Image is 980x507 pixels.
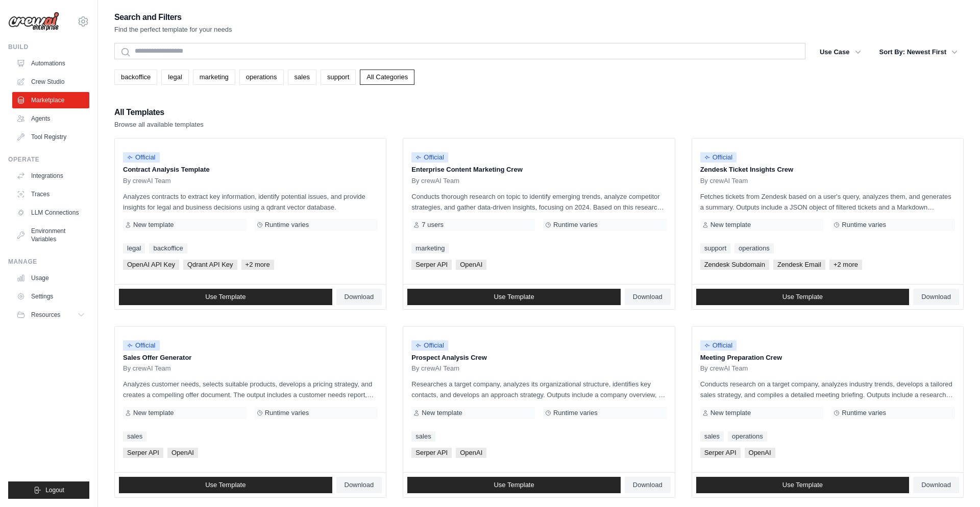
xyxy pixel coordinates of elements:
span: Runtime varies [842,409,886,417]
button: Logout [8,481,89,499]
a: Marketplace [12,92,89,108]
span: New template [422,409,462,417]
img: Logo [8,12,59,31]
a: marketing [411,243,449,253]
p: Find the perfect template for your needs [114,25,232,35]
a: Use Template [696,477,910,493]
span: Official [123,340,160,351]
p: Meeting Preparation Crew [700,353,955,363]
a: operations [734,243,774,253]
span: Logout [45,486,64,494]
h2: All Templates [114,105,204,120]
span: Resources [31,311,60,319]
p: Conducts thorough research on topic to identify emerging trends, analyze competitor strategies, a... [411,191,666,213]
span: Download [345,293,374,301]
span: OpenAI [456,448,486,458]
a: Environment Variables [12,223,89,247]
a: Download [625,289,671,305]
span: OpenAI [745,448,775,458]
span: Use Template [494,481,534,489]
span: Zendesk Email [773,260,825,270]
span: Official [123,152,160,163]
div: Build [8,43,89,51]
p: Conducts research on a target company, analyzes industry trends, develops a tailored sales strate... [700,379,955,400]
a: Use Template [119,477,332,493]
p: Zendesk Ticket Insights Crew [700,165,955,175]
a: Download [913,477,959,493]
span: New template [133,221,174,229]
span: Download [633,293,663,301]
a: Use Template [407,477,621,493]
span: New template [710,409,751,417]
a: Download [625,477,671,493]
a: legal [123,243,145,253]
h2: Search and Filters [114,10,232,25]
span: Official [700,152,737,163]
div: Manage [8,258,89,266]
span: By crewAI Team [123,177,171,185]
div: Operate [8,155,89,164]
p: Fetches tickets from Zendesk based on a user's query, analyzes them, and generates a summary. Out... [700,191,955,213]
span: OpenAI [167,448,198,458]
span: Use Template [205,481,246,489]
span: Use Template [782,293,823,301]
a: Download [336,289,382,305]
span: Download [345,481,374,489]
a: LLM Connections [12,204,89,221]
span: Download [921,481,951,489]
span: Runtime varies [265,221,309,229]
a: Use Template [407,289,621,305]
a: legal [161,70,188,85]
span: Official [411,340,448,351]
a: operations [239,70,284,85]
a: Agents [12,110,89,127]
span: Use Template [205,293,246,301]
span: Serper API [411,260,452,270]
p: Analyzes contracts to extract key information, identify potential issues, and provide insights fo... [123,191,378,213]
span: Serper API [123,448,163,458]
span: New template [710,221,751,229]
a: Use Template [696,289,910,305]
span: Official [700,340,737,351]
a: Automations [12,55,89,72]
a: Integrations [12,168,89,184]
a: Download [913,289,959,305]
a: sales [700,431,724,442]
span: By crewAI Team [700,177,748,185]
span: By crewAI Team [123,364,171,373]
span: Qdrant API Key [183,260,237,270]
span: Serper API [700,448,741,458]
a: marketing [193,70,235,85]
span: Official [411,152,448,163]
a: support [700,243,730,253]
span: By crewAI Team [411,177,459,185]
span: Download [921,293,951,301]
a: sales [123,431,146,442]
span: +2 more [241,260,274,270]
a: operations [728,431,767,442]
a: sales [288,70,316,85]
a: Usage [12,270,89,286]
a: All Categories [360,70,414,85]
p: Researches a target company, analyzes its organizational structure, identifies key contacts, and ... [411,379,666,400]
a: backoffice [114,70,157,85]
span: Zendesk Subdomain [700,260,769,270]
button: Sort By: Newest First [873,43,964,61]
p: Prospect Analysis Crew [411,353,666,363]
span: New template [133,409,174,417]
button: Resources [12,307,89,323]
a: Traces [12,186,89,202]
button: Use Case [814,43,867,61]
span: Serper API [411,448,452,458]
span: OpenAI API Key [123,260,179,270]
a: Tool Registry [12,129,89,145]
span: +2 more [829,260,862,270]
a: Settings [12,288,89,305]
span: Runtime varies [553,221,598,229]
span: By crewAI Team [411,364,459,373]
span: Download [633,481,663,489]
span: Use Template [494,293,534,301]
span: Runtime varies [553,409,598,417]
span: Runtime varies [842,221,886,229]
p: Enterprise Content Marketing Crew [411,165,666,175]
